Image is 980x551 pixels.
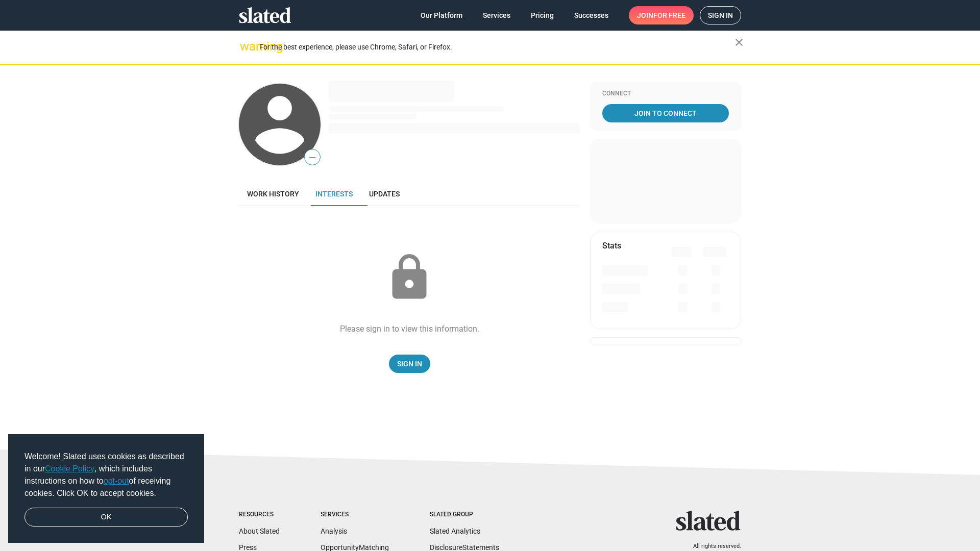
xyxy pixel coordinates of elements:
span: Updates [369,190,400,198]
span: Successes [574,6,608,24]
div: cookieconsent [8,434,204,543]
a: Work history [239,182,307,206]
a: dismiss cookie message [24,508,188,527]
span: Pricing [531,6,554,24]
span: Interests [315,190,353,198]
a: Analysis [321,527,347,535]
a: Services [475,6,519,24]
a: Sign in [700,6,741,24]
a: Pricing [523,6,562,24]
span: Sign in [708,7,733,24]
div: Connect [602,90,729,98]
a: opt-out [104,477,129,485]
a: Sign In [389,355,430,373]
div: For the best experience, please use Chrome, Safari, or Firefox. [259,40,735,54]
a: Join To Connect [602,104,729,122]
a: Interests [307,182,361,206]
mat-icon: lock [384,252,435,303]
div: Services [321,511,389,519]
a: Updates [361,182,408,206]
div: Slated Group [430,511,499,519]
span: Work history [247,190,299,198]
span: Welcome! Slated uses cookies as described in our , which includes instructions on how to of recei... [24,450,188,499]
a: Cookie Policy [45,464,94,473]
a: About Slated [239,527,280,535]
div: Resources [239,511,280,519]
mat-card-title: Stats [602,240,621,251]
div: Please sign in to view this information. [340,323,479,334]
span: Our Platform [421,6,462,24]
a: Successes [566,6,617,24]
a: Joinfor free [629,6,694,24]
mat-icon: close [733,36,745,48]
span: Sign In [397,355,422,373]
span: for free [653,6,685,24]
mat-icon: warning [240,40,252,53]
span: Services [483,6,510,24]
a: Slated Analytics [430,527,480,535]
span: Join To Connect [604,104,727,122]
span: — [305,151,320,164]
a: Our Platform [412,6,471,24]
span: Join [637,6,685,24]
